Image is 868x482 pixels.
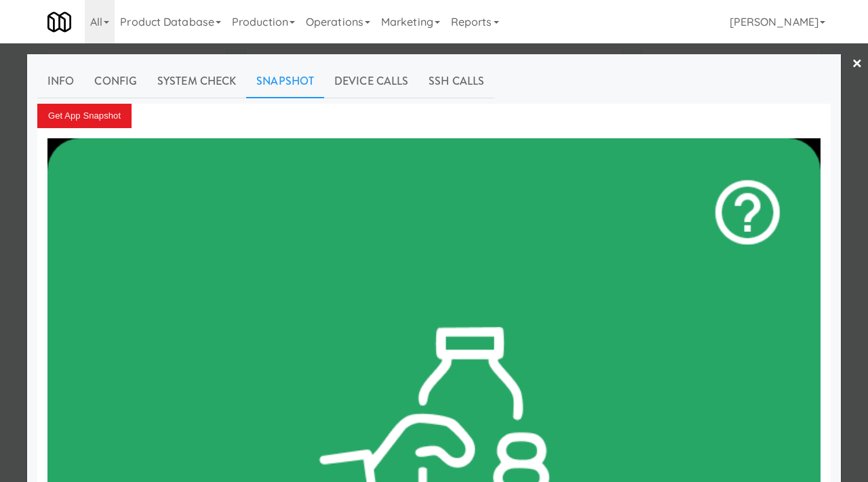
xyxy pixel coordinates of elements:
[147,64,246,98] a: System Check
[324,64,418,98] a: Device Calls
[47,10,71,34] img: Micromart
[37,104,132,128] button: Get App Snapshot
[852,43,863,85] a: ×
[37,64,84,98] a: Info
[418,64,494,98] a: SSH Calls
[246,64,324,98] a: Snapshot
[84,64,147,98] a: Config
